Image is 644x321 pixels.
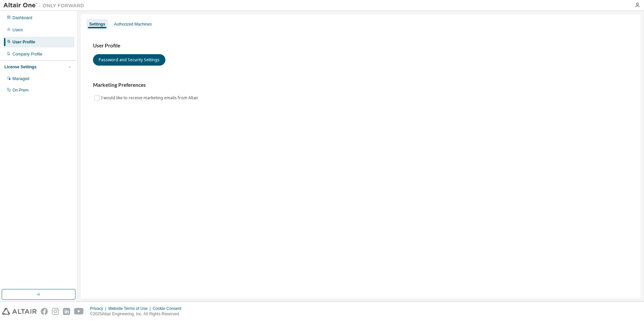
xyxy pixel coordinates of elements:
div: On Prem [12,87,29,93]
img: instagram.svg [52,308,59,315]
div: Users [12,27,23,33]
p: © 2025 Altair Engineering, Inc. All Rights Reserved. [90,311,186,317]
div: Website Terms of Use [108,306,153,311]
button: Password and Security Settings [93,54,165,66]
h3: Marketing Preferences [93,82,629,88]
div: Managed [12,76,29,81]
div: Dashboard [12,15,32,21]
div: Authorized Machines [114,22,152,27]
div: Privacy [90,306,108,311]
div: Company Profile [12,51,42,57]
img: facebook.svg [41,308,48,315]
div: User Profile [12,39,35,45]
img: altair_logo.svg [2,308,37,315]
img: Altair One [3,2,88,9]
img: youtube.svg [74,308,84,315]
div: License Settings [4,64,36,70]
h3: User Profile [93,42,629,49]
label: I would like to receive marketing emails from Altair [101,94,200,102]
div: Settings [89,22,105,27]
img: linkedin.svg [63,308,70,315]
div: Cookie Consent [153,306,185,311]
